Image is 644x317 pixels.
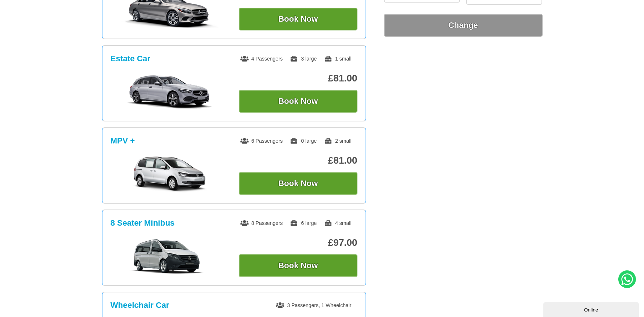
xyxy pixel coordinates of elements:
button: Book Now [239,172,357,195]
p: £81.00 [239,155,357,166]
span: 1 small [324,56,351,62]
button: Book Now [239,90,357,113]
span: 0 large [290,138,317,144]
button: Change [384,14,543,37]
img: Estate Car [114,74,225,110]
span: 8 Passengers [240,220,283,226]
span: 4 Passengers [240,56,283,62]
p: £81.00 [239,73,357,84]
span: 4 small [324,220,351,226]
img: MPV + [114,156,225,193]
span: 3 large [290,56,317,62]
button: Book Now [239,8,357,30]
h3: Estate Car [111,54,151,63]
button: Book Now [239,254,357,277]
h3: Wheelchair Car [111,300,169,310]
iframe: chat widget [543,301,640,317]
img: 8 Seater Minibus [114,238,225,275]
h3: MPV + [111,136,135,146]
h3: 8 Seater Minibus [111,218,175,228]
span: 6 large [290,220,317,226]
span: 3 Passengers, 1 Wheelchair [276,302,351,308]
span: 6 Passengers [240,138,283,144]
p: £97.00 [239,237,357,248]
span: 2 small [324,138,351,144]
